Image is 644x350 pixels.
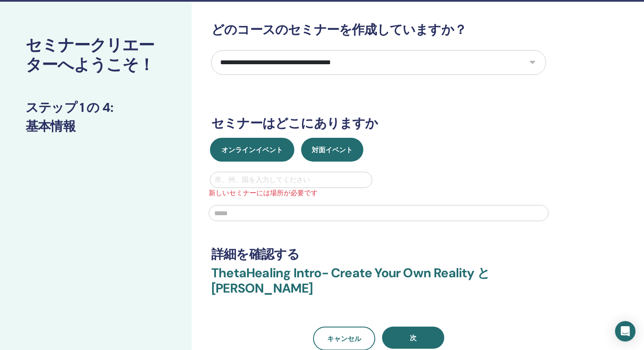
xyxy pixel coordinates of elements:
h3: 詳細を確認する [211,247,546,262]
h2: セミナークリエーターへようこそ！ [26,36,166,74]
button: 対面イベント [301,138,363,162]
span: 新しいセミナーには場所が必要です [204,188,554,198]
h3: ステップ 1 の 4 : [26,100,166,115]
button: オンラインイベント [210,138,294,162]
h3: 基本情報 [26,119,166,134]
button: 次 [382,327,444,349]
div: Open Intercom Messenger [615,321,635,341]
span: オンラインイベント [221,145,283,154]
span: 次 [410,333,417,342]
span: 対面イベント [312,145,353,154]
span: キャンセル [327,334,361,343]
h3: どのコースのセミナーを作成していますか？ [211,22,546,37]
h3: セミナーはどこにありますか [211,116,546,131]
h3: ThetaHealing Intro- Create Your Own Reality と [PERSON_NAME] [211,265,546,306]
